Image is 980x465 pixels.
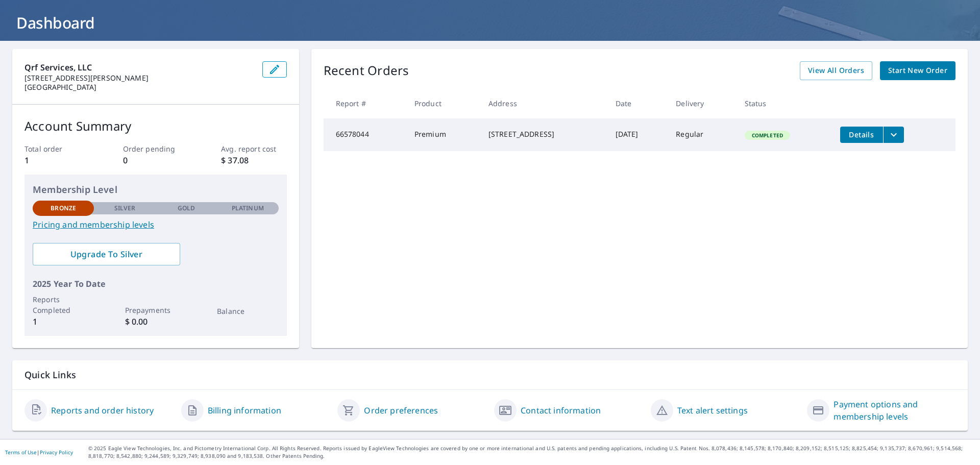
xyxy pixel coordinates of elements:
p: Total order [24,143,90,154]
th: Product [406,88,480,118]
p: 2025 Year To Date [33,278,279,290]
td: 66578044 [324,118,406,151]
a: Reports and order history [51,404,154,417]
a: View All Orders [800,61,872,80]
p: $ 0.00 [125,315,186,328]
p: Gold [178,204,195,213]
p: Account Summary [24,117,287,135]
h1: Dashboard [12,12,968,33]
p: Recent Orders [324,61,409,80]
p: Order pending [123,143,188,154]
p: [GEOGRAPHIC_DATA] [24,83,254,92]
p: Quick Links [24,369,955,381]
a: Pricing and membership levels [33,218,279,231]
p: $ 37.08 [221,154,286,166]
button: detailsBtn-66578044 [840,127,883,143]
th: Date [607,88,668,118]
div: [STREET_ADDRESS] [488,129,599,139]
span: View All Orders [808,64,864,77]
p: Platinum [232,204,264,213]
td: Premium [406,118,480,151]
p: Membership Level [33,183,279,197]
button: filesDropdownBtn-66578044 [883,127,904,143]
p: Avg. report cost [221,143,286,154]
a: Terms of Use [5,449,37,456]
p: Bronze [51,204,76,213]
p: Qrf Services, LLC [24,61,254,74]
p: 0 [123,154,188,166]
p: 1 [24,154,90,166]
p: © 2025 Eagle View Technologies, Inc. and Pictometry International Corp. All Rights Reserved. Repo... [88,445,975,460]
p: Silver [114,204,136,213]
a: Privacy Policy [40,449,73,456]
p: [STREET_ADDRESS][PERSON_NAME] [24,74,254,83]
a: Upgrade To Silver [33,243,180,265]
p: | [5,449,73,455]
td: [DATE] [607,118,668,151]
a: Order preferences [364,404,438,417]
p: Balance [217,306,278,316]
th: Address [480,88,607,118]
span: Upgrade To Silver [41,249,172,260]
a: Start New Order [880,61,955,80]
th: Delivery [668,88,736,118]
span: Start New Order [888,64,947,77]
a: Contact information [521,404,601,417]
a: Billing information [208,404,281,417]
th: Status [737,88,832,118]
span: Completed [746,132,789,139]
p: Prepayments [125,305,186,315]
td: Regular [668,118,736,151]
p: Reports Completed [33,294,94,315]
p: 1 [33,315,94,328]
span: Details [846,130,877,139]
a: Text alert settings [677,404,748,417]
a: Payment options and membership levels [834,398,955,423]
th: Report # [324,88,406,118]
